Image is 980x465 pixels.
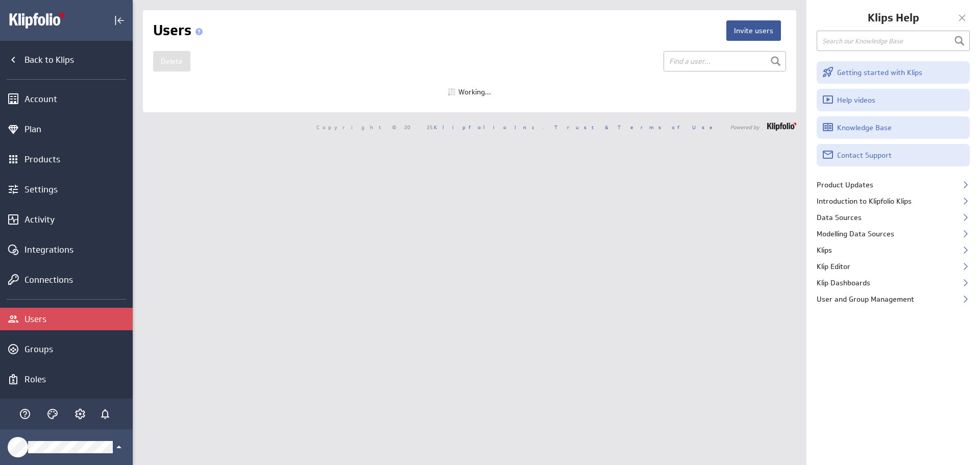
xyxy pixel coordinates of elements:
div: Groups [24,344,130,355]
div: Account [24,93,130,105]
div: Users [24,313,130,325]
a: Getting started with Klips [817,61,970,84]
div: Plan [24,124,130,135]
div: Settings [24,184,130,195]
div: Products [24,154,130,165]
a: Help videos [817,89,970,111]
div: User and Group Management [806,291,980,307]
div: Integrations [24,244,130,255]
input: Search our Knowledge Base [817,31,970,51]
svg: Themes [46,408,59,420]
span: Powered by [730,125,759,130]
input: Find a user... [664,51,786,71]
div: Themes [44,405,61,423]
div: Klip Editor [806,258,980,275]
a: Contact Support [817,144,970,166]
div: Help [16,405,34,423]
button: Delete [153,51,190,71]
button: Invite users [726,20,781,41]
a: Klipfolio Inc. [434,124,544,131]
div: Product Updates [806,177,980,193]
svg: Account and settings [74,408,86,420]
h1: Users [153,20,207,41]
span: Copyright © 2025 [316,125,544,130]
div: Data Sources [806,209,980,226]
div: Klips [806,242,980,258]
div: Collapse [111,12,128,29]
div: Notifications [96,405,114,423]
div: Back to Klips [24,54,130,65]
a: Trust & Terms of Use [554,124,720,131]
h1: Klips Help [829,10,957,26]
div: Klip Dashboards [806,275,980,291]
div: Introduction to Klipfolio Klips [806,193,980,209]
img: Klipfolio account logo [9,12,80,29]
div: Activity [24,214,130,225]
div: Roles [24,374,130,385]
div: Connections [24,274,130,285]
div: Working... [448,88,491,95]
a: Knowledge Base [817,116,970,139]
div: Modelling Data Sources [806,226,980,242]
img: logo-footer.png [767,123,796,131]
div: Account and settings [71,405,89,423]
